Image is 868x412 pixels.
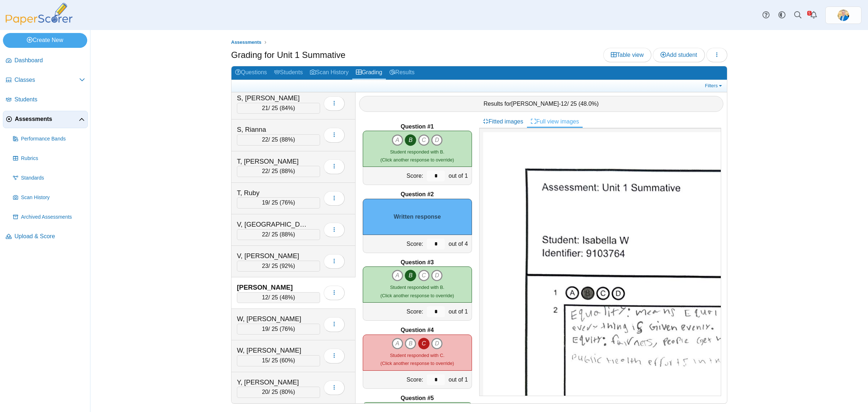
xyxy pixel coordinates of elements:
[418,338,430,349] i: C
[447,371,471,388] div: out of 1
[281,136,293,143] span: 88%
[237,229,320,240] div: / 25 ( )
[281,326,293,332] span: 76%
[237,314,309,324] div: W, [PERSON_NAME]
[21,214,85,221] span: Archived Assessments
[262,389,268,395] span: 20
[231,66,271,80] a: Questions
[390,285,444,290] span: Student responded with B.
[237,166,320,177] div: / 25 ( )
[237,188,309,198] div: T, Ruby
[281,199,293,206] span: 76%
[386,66,418,80] a: Results
[418,134,430,146] i: C
[806,7,822,23] a: Alerts
[15,115,79,123] span: Assessments
[262,168,268,174] span: 22
[603,48,651,62] a: Table view
[380,285,454,298] small: (Click another response to override)
[262,263,268,269] span: 23
[418,270,430,281] i: C
[561,101,567,107] span: 12
[281,389,293,395] span: 80%
[352,66,386,80] a: Grading
[237,378,309,387] div: Y, [PERSON_NAME]
[14,76,79,84] span: Classes
[380,149,454,163] small: (Click another response to override)
[237,93,309,103] div: S, [PERSON_NAME]
[10,150,88,167] a: Rubrics
[14,96,85,104] span: Students
[237,134,320,145] div: / 25 ( )
[10,209,88,226] a: Archived Assessments
[405,270,416,281] i: B
[401,394,434,402] b: Question #5
[401,258,434,266] b: Question #3
[380,353,454,366] small: (Click another response to override)
[281,231,293,237] span: 88%
[447,167,471,185] div: out of 1
[262,357,268,363] span: 15
[237,197,320,208] div: / 25 ( )
[21,135,85,143] span: Performance Bands
[3,52,88,70] a: Dashboard
[281,168,293,174] span: 88%
[237,292,320,303] div: / 25 ( )
[281,357,293,363] span: 60%
[237,157,309,166] div: T, [PERSON_NAME]
[21,194,85,201] span: Scan History
[3,20,75,26] a: PaperScorer
[390,149,444,155] span: Student responded with B.
[271,66,306,80] a: Students
[237,125,309,134] div: S, Rianna
[237,261,320,272] div: / 25 ( )
[10,169,88,187] a: Standards
[231,39,261,45] span: Assessments
[838,9,849,21] img: ps.jrF02AmRZeRNgPWo
[229,38,263,47] a: Assessments
[21,175,85,182] span: Standards
[401,190,434,198] b: Question #2
[359,96,724,112] div: Results for - / 25 ( )
[363,371,425,388] div: Score:
[392,338,403,349] i: A
[237,387,320,398] div: / 25 ( )
[703,82,725,89] a: Filters
[262,199,268,206] span: 19
[10,130,88,148] a: Performance Bands
[3,72,88,89] a: Classes
[237,283,309,292] div: [PERSON_NAME]
[237,103,320,114] div: / 25 ( )
[580,101,597,107] span: 48.0%
[237,220,309,229] div: V, [GEOGRAPHIC_DATA]
[262,231,268,237] span: 22
[447,303,471,320] div: out of 1
[825,7,861,24] a: ps.jrF02AmRZeRNgPWo
[405,134,416,146] i: B
[237,251,309,261] div: V, [PERSON_NAME]
[14,56,85,64] span: Dashboard
[405,338,416,349] i: B
[10,189,88,206] a: Scan History
[527,115,583,128] a: Full view images
[363,167,425,185] div: Score:
[390,353,444,358] span: Student responded with C.
[401,123,434,131] b: Question #1
[262,294,268,300] span: 12
[363,235,425,253] div: Score:
[3,91,88,109] a: Students
[838,9,849,21] span: Travis McFarland
[431,270,443,281] i: D
[3,3,75,25] img: PaperScorer
[653,48,705,62] a: Add student
[237,324,320,335] div: / 25 ( )
[14,232,85,240] span: Upload & Score
[660,52,697,58] span: Add student
[363,199,472,235] div: Written response
[3,228,88,245] a: Upload & Score
[262,136,268,143] span: 22
[479,115,527,128] a: Fitted images
[392,270,403,281] i: A
[611,52,644,58] span: Table view
[431,134,443,146] i: D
